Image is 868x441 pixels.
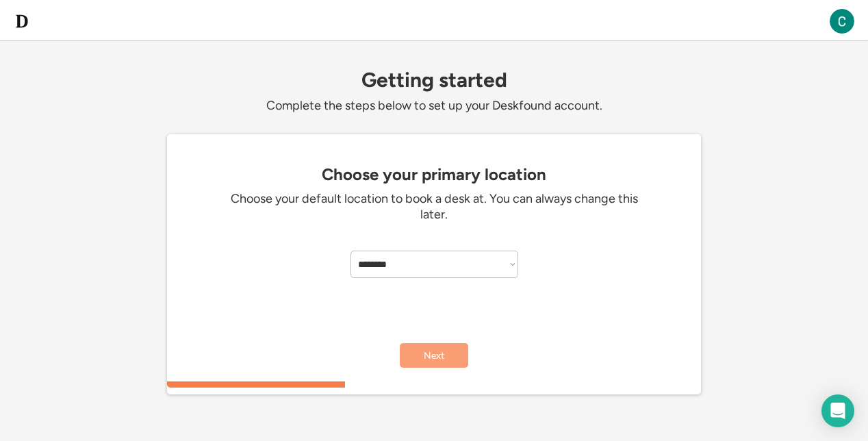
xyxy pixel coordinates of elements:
[830,9,854,34] img: ACg8ocLqt7emgqFA7rxSMRn5x5lJh9tOERGYiNVJTTxg3ngeq8cYbA=s96-c
[400,343,468,368] button: Next
[821,394,854,427] div: Open Intercom Messenger
[229,191,639,223] div: Choose your default location to book a desk at. You can always change this later.
[167,68,701,91] div: Getting started
[170,381,704,388] div: 33.3333333333333%
[14,13,30,29] img: d-whitebg.png
[174,165,694,184] div: Choose your primary location
[167,98,701,114] div: Complete the steps below to set up your Deskfound account.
